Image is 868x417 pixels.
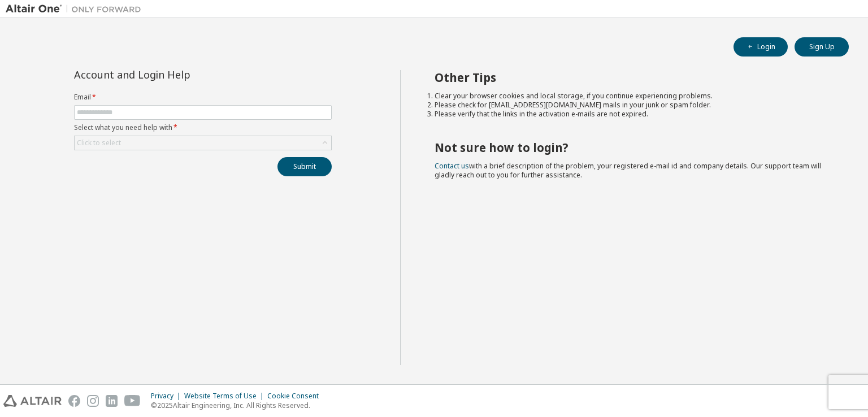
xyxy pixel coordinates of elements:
button: Sign Up [795,37,849,57]
label: Select what you need help with [74,123,332,132]
div: Website Terms of Use [184,392,267,401]
button: Login [734,37,788,57]
div: Account and Login Help [74,70,280,79]
img: linkedin.svg [106,395,118,407]
p: © 2025 Altair Engineering, Inc. All Rights Reserved. [151,401,325,410]
div: Privacy [151,392,184,401]
img: instagram.svg [87,395,99,407]
button: Submit [277,157,332,176]
img: Altair One [6,3,147,15]
div: Click to select [77,138,121,147]
span: with a brief description of the problem, your registered e-mail id and company details. Our suppo... [435,161,821,180]
img: facebook.svg [68,395,80,407]
li: Please check for [EMAIL_ADDRESS][DOMAIN_NAME] mails in your junk or spam folder. [435,101,829,110]
img: altair_logo.svg [3,395,62,407]
label: Email [74,93,332,102]
li: Clear your browser cookies and local storage, if you continue experiencing problems. [435,92,829,101]
h2: Not sure how to login? [435,140,829,155]
li: Please verify that the links in the activation e-mails are not expired. [435,110,829,119]
h2: Other Tips [435,70,829,85]
div: Cookie Consent [267,392,325,401]
div: Click to select [75,136,331,150]
a: Contact us [435,161,469,171]
img: youtube.svg [124,395,141,407]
